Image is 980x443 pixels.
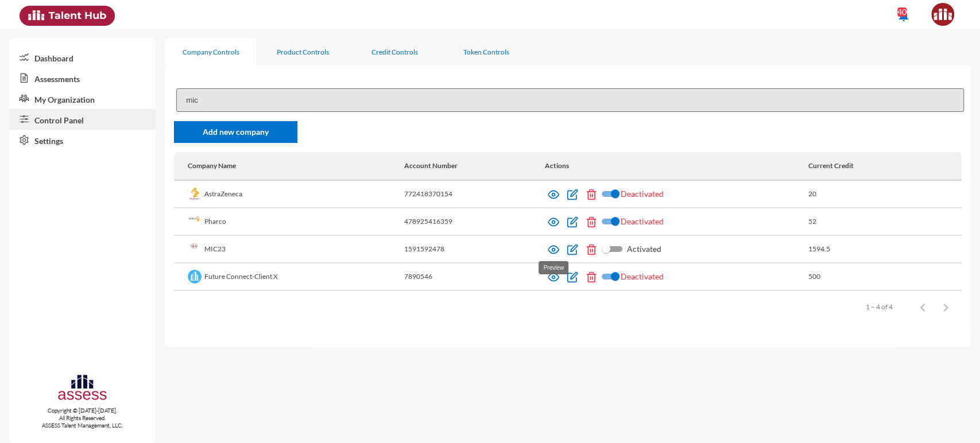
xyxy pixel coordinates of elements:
[545,161,569,170] div: Actions
[627,242,661,256] span: Activated
[897,9,911,22] mat-icon: notifications
[404,161,458,170] div: Account Number
[183,48,239,56] div: Company Controls
[9,130,156,150] a: Settings
[621,215,664,228] span: Deactivated
[463,48,509,56] div: Token Controls
[808,161,948,170] div: Current Credit
[897,7,907,17] div: 40
[808,263,962,291] td: 500
[277,48,329,56] div: Product Controls
[621,187,664,201] span: Deactivated
[808,161,853,170] div: Current Credit
[174,208,404,236] td: Pharco
[9,47,156,68] a: Dashboard
[404,263,545,291] td: 7890546
[176,88,964,112] input: Search
[9,109,156,130] a: Control Panel
[404,236,545,263] td: 1591592478
[404,161,545,170] div: Account Number
[808,181,962,208] td: 20
[808,208,962,236] td: 52
[174,236,404,263] td: MIC23
[911,296,934,318] button: Previous page
[57,373,108,405] img: assesscompany-logo.png
[188,161,404,170] div: Company Name
[188,161,236,170] div: Company Name
[174,181,404,208] td: AstraZeneca
[545,161,808,170] div: Actions
[934,296,957,318] button: Next page
[174,263,404,291] td: Future Connect-Client X
[404,181,545,208] td: 772418370154
[404,208,545,236] td: 478925416359
[371,48,418,56] div: Credit Controls
[9,88,156,109] a: My Organization
[9,68,156,88] a: Assessments
[174,121,297,143] a: Add new company
[9,407,156,429] p: Copyright © [DATE]-[DATE]. All Rights Reserved. ASSESS Talent Management, LLC.
[808,236,962,263] td: 1594.5
[621,270,664,283] span: Deactivated
[866,302,893,311] div: 1 – 4 of 4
